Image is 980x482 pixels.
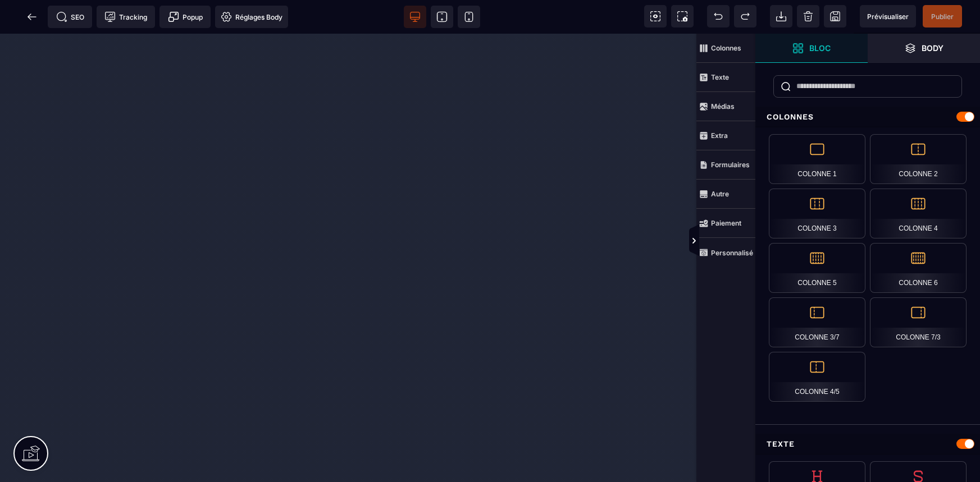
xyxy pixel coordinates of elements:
strong: Texte [711,73,729,81]
span: Voir les composants [644,5,667,27]
span: Popup [168,11,203,22]
span: Voir mobile [458,6,480,28]
span: Tracking [104,11,147,22]
div: Colonne 2 [870,134,967,184]
span: Personnalisé [696,238,755,267]
span: Ouvrir les calques [868,34,980,63]
span: Extra [696,121,755,150]
span: Retour [21,6,43,28]
div: Colonne 3/7 [769,297,865,347]
span: Enregistrer [824,5,846,27]
div: Colonne 4/5 [769,352,865,402]
span: Publier [931,12,954,21]
span: Capture d'écran [671,5,694,27]
strong: Personnalisé [711,249,753,257]
span: Voir bureau [404,6,426,28]
div: Texte [755,434,980,455]
span: Formulaires [696,150,755,180]
span: Code de suivi [97,6,155,28]
div: Colonne 3 [769,189,865,238]
strong: Colonnes [711,44,741,52]
span: Enregistrer le contenu [923,5,962,27]
strong: Médias [711,102,735,111]
span: SEO [56,11,84,22]
div: Colonne 1 [769,134,865,184]
span: Médias [696,92,755,121]
span: Afficher les vues [755,224,767,258]
div: Colonne 6 [870,243,967,293]
span: Prévisualiser [867,12,909,21]
div: Colonne 5 [769,243,865,293]
span: Autre [696,180,755,209]
div: Colonne 4 [870,189,967,238]
strong: Paiement [711,219,741,227]
span: Favicon [215,6,288,28]
span: Texte [696,63,755,92]
strong: Body [922,44,943,52]
span: Colonnes [696,34,755,63]
span: Ouvrir les blocs [755,34,868,63]
span: Paiement [696,209,755,238]
span: Importer [770,5,792,27]
span: Réglages Body [221,11,282,22]
strong: Autre [711,190,729,198]
span: Voir tablette [431,6,453,28]
strong: Formulaires [711,160,750,169]
strong: Bloc [809,44,831,52]
span: Rétablir [734,5,756,27]
span: Aperçu [860,5,916,27]
span: Métadata SEO [48,6,92,28]
span: Défaire [707,5,730,27]
span: Créer une alerte modale [159,6,211,28]
div: Colonne 7/3 [870,297,967,347]
span: Nettoyage [797,5,819,27]
strong: Extra [711,131,728,140]
div: Colonnes [755,107,980,127]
